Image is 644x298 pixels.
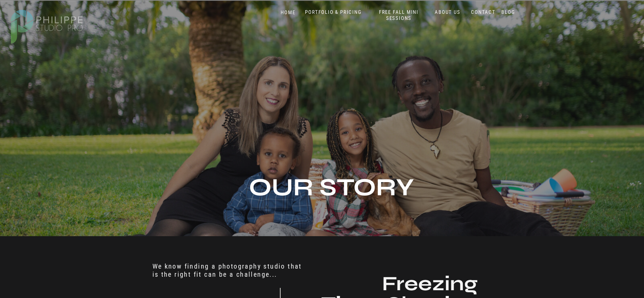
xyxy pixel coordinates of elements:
a: CONTACT [470,9,497,16]
a: BLOG [500,9,517,16]
a: PORTFOLIO & PRICING [303,9,364,16]
a: ABOUT US [433,9,462,16]
h1: Our Story [157,175,506,225]
a: HOME [274,9,303,16]
a: FREE FALL MINI SESSIONS [371,9,427,22]
h2: We know finding a photography studio that is the right fit can be a challenge... [152,262,304,278]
